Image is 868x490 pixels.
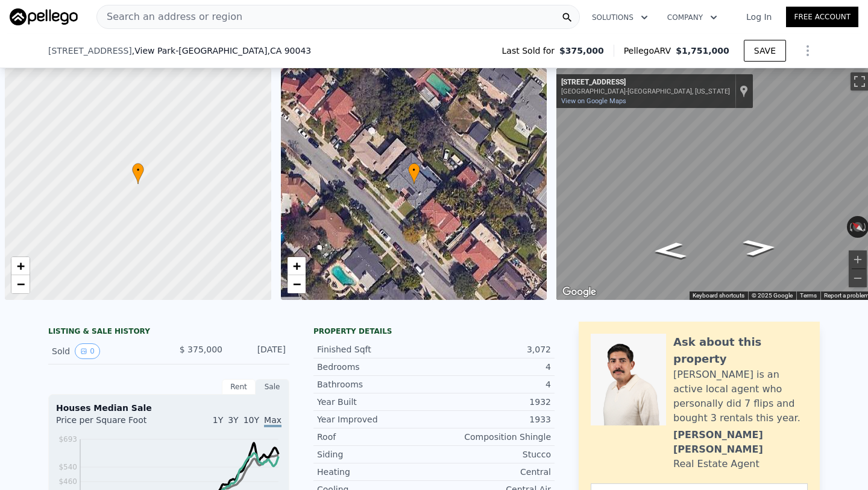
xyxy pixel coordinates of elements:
div: [GEOGRAPHIC_DATA]-[GEOGRAPHIC_DATA], [US_STATE] [561,87,730,95]
div: Bathrooms [317,378,434,390]
span: $ 375,000 [180,345,222,354]
span: Last Sold for [502,45,560,57]
a: View on Google Maps [561,97,626,105]
div: Sold [52,343,159,359]
span: + [292,258,300,273]
span: Search an address or region [97,10,242,24]
tspan: $693 [58,435,77,444]
div: LISTING & SALE HISTORY [48,326,289,339]
button: Company [658,7,727,28]
a: Zoom out [288,275,306,293]
span: − [17,276,25,291]
a: Open this area in Google Maps (opens a new window) [559,284,599,300]
div: Heating [317,466,434,478]
span: • [132,165,144,176]
button: Zoom in [849,250,867,269]
button: Rotate counterclockwise [847,216,854,238]
div: Ask about this property [673,334,808,367]
div: Sale [256,379,289,395]
button: View historical data [75,343,100,359]
div: • [408,163,420,184]
span: 1Y [213,415,223,425]
tspan: $540 [58,463,77,471]
span: Max [264,415,281,427]
img: Pellego [10,8,78,25]
div: 1933 [434,413,551,425]
button: Show Options [796,39,820,63]
span: 10Y [244,415,259,425]
span: © 2025 Google [752,292,793,299]
div: Finished Sqft [317,343,434,355]
div: Year Built [317,396,434,408]
div: 4 [434,361,551,373]
div: Year Improved [317,413,434,425]
div: 1932 [434,396,551,408]
div: Houses Median Sale [56,402,281,414]
div: Central [434,466,551,478]
span: [STREET_ADDRESS] [48,45,132,57]
a: Zoom in [288,257,306,275]
a: Zoom out [11,275,30,293]
div: Stucco [434,448,551,460]
img: Google [559,284,599,300]
tspan: $460 [58,477,77,486]
span: , View Park-[GEOGRAPHIC_DATA] [132,45,311,57]
span: − [292,276,300,291]
a: Terms [800,292,817,299]
span: $1,751,000 [676,46,729,56]
div: [PERSON_NAME] [PERSON_NAME] [673,428,808,457]
a: Show location on map [740,84,748,98]
div: 3,072 [434,343,551,355]
div: [DATE] [232,343,286,359]
span: + [17,258,25,273]
button: Solutions [582,7,658,28]
button: SAVE [744,40,786,62]
path: Go Southeast, Floresta Way [729,235,790,260]
span: 3Y [228,415,238,425]
span: , CA 90043 [267,46,311,56]
div: • [132,163,144,184]
div: [PERSON_NAME] is an active local agent who personally did 7 flips and bought 3 rentals this year. [673,367,808,425]
span: Pellego ARV [624,45,676,57]
div: Roof [317,431,434,443]
div: Property details [313,326,555,336]
a: Free Account [786,7,858,27]
a: Log In [732,11,786,23]
div: Siding [317,448,434,460]
div: Bedrooms [317,361,434,373]
div: Price per Square Foot [56,414,169,433]
div: 4 [434,378,551,390]
button: Zoom out [849,269,867,287]
div: [STREET_ADDRESS] [561,78,730,87]
div: Composition Shingle [434,431,551,443]
span: • [408,165,420,176]
path: Go Northwest, Floresta Way [639,238,700,263]
button: Keyboard shortcuts [693,291,744,300]
span: $375,000 [559,45,604,57]
div: Real Estate Agent [673,457,759,471]
a: Zoom in [11,257,30,275]
div: Rent [222,379,256,395]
